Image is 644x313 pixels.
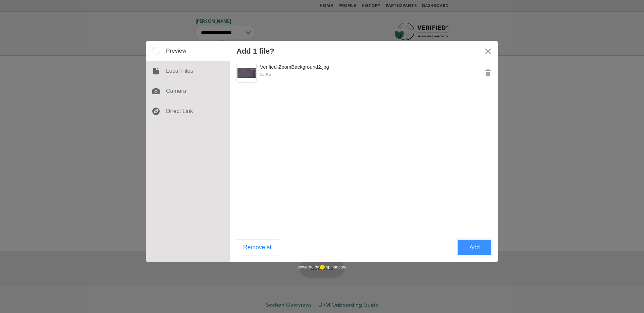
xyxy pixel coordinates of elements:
[236,63,478,83] div: Preview Verified-ZoomBackground2.jpg
[319,265,346,270] a: uploadcare
[298,262,346,272] div: powered by
[458,240,491,255] button: Add
[478,41,498,61] button: Close
[146,101,230,121] div: Direct Link
[146,41,230,61] div: Preview
[478,63,498,83] button: Remove Verified-ZoomBackground2.jpg
[236,240,279,255] button: Remove all
[260,63,377,71] div: Verified-ZoomBackground2.jpg
[236,71,471,78] div: 56 KB
[236,47,274,55] div: Add 1 file?
[237,68,256,78] img: Verified-ZoomBackground2.jpg
[146,81,230,101] div: Camera
[146,61,230,81] div: Local Files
